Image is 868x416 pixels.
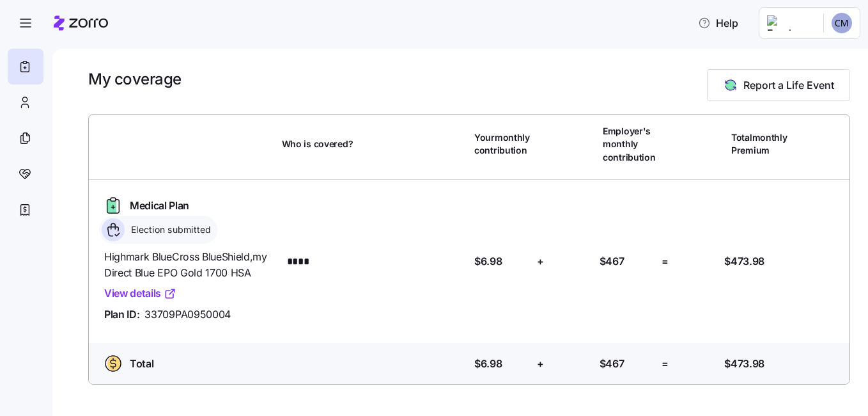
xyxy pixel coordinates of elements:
[662,253,669,269] span: =
[282,138,353,150] span: Who is covered?
[474,356,502,372] span: $6.98
[537,253,544,269] span: +
[600,356,624,372] span: $467
[537,356,544,372] span: +
[474,253,502,269] span: $6.98
[104,249,272,281] span: Highmark BlueCross BlueShield , my Direct Blue EPO Gold 1700 HSA
[600,253,624,269] span: $467
[724,356,764,372] span: $473.98
[767,15,813,31] img: Employer logo
[104,285,176,301] a: View details
[743,77,834,93] span: Report a Life Event
[724,253,764,269] span: $473.98
[688,10,748,36] button: Help
[104,307,139,323] span: Plan ID:
[707,69,850,101] button: Report a Life Event
[127,223,212,236] span: Election submitted
[130,198,189,214] span: Medical Plan
[832,13,852,33] img: c1461d6376370ef1e3ee002ffc571ab6
[130,356,153,372] span: Total
[88,69,182,89] h1: My coverage
[662,356,669,372] span: =
[698,15,738,31] span: Help
[603,125,657,164] span: Employer's monthly contribution
[144,307,231,323] span: 33709PA0950004
[731,131,787,157] span: Total monthly Premium
[474,131,530,157] span: Your monthly contribution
